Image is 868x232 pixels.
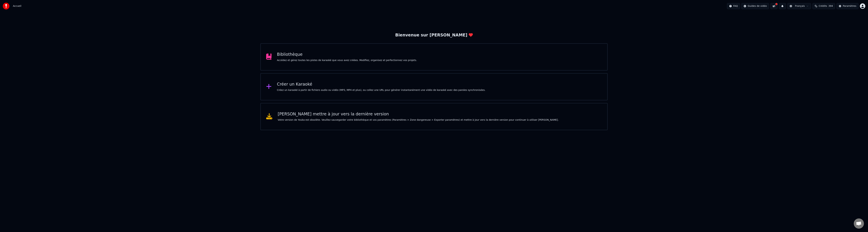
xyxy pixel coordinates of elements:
[277,88,486,92] div: Créez un karaoké à partir de fichiers audio ou vidéo (MP3, MP4 et plus), ou collez une URL pour g...
[395,33,473,38] div: Bienvenue sur [PERSON_NAME]
[13,4,21,8] nav: breadcrumb
[812,3,835,9] button: Crédits394
[3,3,9,9] img: youka
[741,3,769,9] button: Guides de vidéo
[836,3,859,9] button: Paramètres
[843,4,856,8] div: Paramètres
[278,118,559,122] div: Votre version de Youka est obsolète. Veuillez sauvegarder votre bibliothèque et vos paramètres (P...
[854,218,864,229] a: Ouvrir le chat
[828,4,833,8] span: 394
[819,4,827,8] span: Crédits
[278,112,559,117] div: [PERSON_NAME] mettre à jour vers la dernière version
[277,52,417,57] div: Bibliothèque
[277,59,417,62] div: Accédez et gérez toutes les pistes de karaoké que vous avez créées. Modifiez, organisez et perfec...
[727,3,740,9] button: FAQ
[277,82,486,87] div: Créer un Karaoké
[13,4,21,8] span: Accueil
